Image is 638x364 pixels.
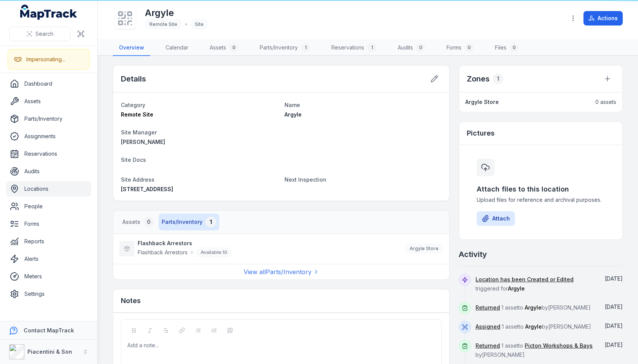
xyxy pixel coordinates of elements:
[605,303,623,310] span: [DATE]
[121,102,145,108] span: Category
[477,196,605,204] span: Upload files for reference and archival purposes.
[405,243,443,254] div: Argyle Store
[6,286,91,302] a: Settings
[6,76,91,91] a: Dashboard
[605,303,623,310] time: 06/06/2025, 10:26:42 am
[190,19,208,30] div: Site
[476,323,591,330] span: 1 asset to by [PERSON_NAME]
[119,239,397,258] a: Flashback ArrestorsFlashback ArrestorsAvailable:10
[284,176,326,183] span: Next Inspection
[583,11,623,26] button: Actions
[196,247,232,258] div: Available: 10
[6,164,91,179] a: Audits
[509,43,519,52] div: 0
[113,40,150,56] a: Overview
[35,30,53,38] span: Search
[6,129,91,144] a: Assignments
[6,181,91,196] a: Locations
[27,348,72,355] strong: Piacentini & Son
[605,342,623,348] span: [DATE]
[284,102,300,108] span: Name
[459,249,487,260] h2: Activity
[367,43,376,52] div: 1
[204,40,244,56] a: Assets0
[121,129,157,136] span: Site Manager
[138,239,232,247] strong: Flashback Arrestors
[26,56,65,63] div: Impersonating...
[149,21,177,27] span: Remote Site
[476,323,500,330] a: Assigned
[121,73,146,84] h2: Details
[489,40,525,56] a: Files0
[24,327,74,334] strong: Contact MapTrack
[301,43,310,52] div: 1
[138,249,188,255] span: Flashback Arrestors
[6,216,91,231] a: Forms
[244,267,319,276] a: View allParts/Inventory
[508,285,525,292] span: Argyle
[465,98,499,106] strong: Argyle Store
[143,217,154,227] div: 0
[605,322,623,329] span: [DATE]
[605,342,623,348] time: 20/05/2025, 2:00:55 pm
[605,275,623,282] time: 24/06/2025, 4:01:25 pm
[416,43,425,52] div: 0
[121,176,154,183] span: Site Address
[476,276,574,283] a: Location has been Created or Edited
[476,276,574,292] span: triggered for
[159,214,219,230] button: Parts/Inventory1
[9,27,71,41] button: Search
[525,342,593,350] a: Picton Workshops & Bays
[476,342,593,358] span: 1 asset to by [PERSON_NAME]
[605,322,623,329] time: 05/06/2025, 10:22:42 am
[464,43,474,52] div: 0
[392,40,431,56] a: Audits0
[595,98,616,106] span: 0 assets
[145,7,208,19] h1: Argyle
[467,128,495,139] h3: Pictures
[6,111,91,126] a: Parts/Inventory
[119,214,157,230] button: Assets0
[477,184,605,195] h3: Attach files to this location
[121,186,173,192] span: [STREET_ADDRESS]
[6,234,91,249] a: Reports
[467,73,490,84] h2: Zones
[477,211,515,226] button: Attach
[206,217,216,227] div: 1
[284,111,302,118] span: Argyle
[476,304,591,311] span: 1 asset to by [PERSON_NAME]
[121,111,153,118] span: Remote Site
[605,275,623,282] span: [DATE]
[20,5,77,20] a: MapTrack
[476,304,500,311] a: Returned
[525,323,542,330] span: Argyle
[121,138,278,146] a: [PERSON_NAME]
[229,43,238,52] div: 0
[159,40,194,56] a: Calendar
[525,304,542,311] span: Argyle
[325,40,382,56] a: Reservations1
[6,269,91,284] a: Meters
[493,73,503,84] div: 1
[6,199,91,214] a: People
[440,40,480,56] a: Forms0
[121,156,146,163] span: Site Docs
[465,98,588,106] a: Argyle Store
[6,251,91,267] a: Alerts
[476,342,500,350] a: Returned
[6,94,91,109] a: Assets
[6,146,91,161] a: Reservations
[254,40,316,56] a: Parts/Inventory1
[121,295,141,306] h3: Notes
